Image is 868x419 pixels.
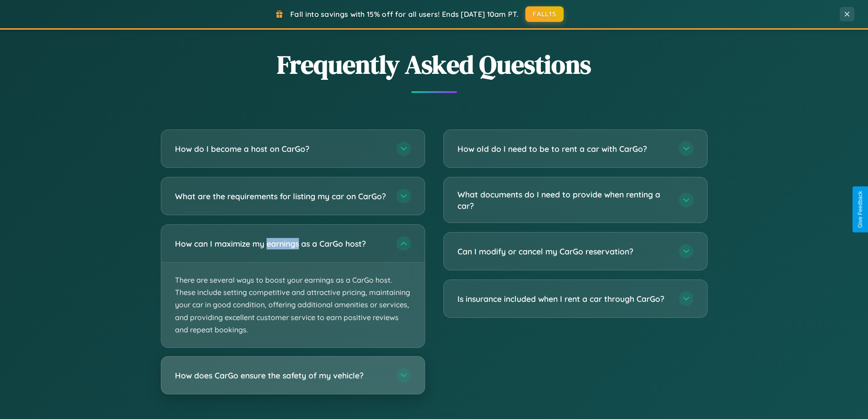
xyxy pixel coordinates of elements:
[161,47,708,82] h2: Frequently Asked Questions
[161,263,425,347] p: There are several ways to boost your earnings as a CarGo host. These include setting competitive ...
[457,246,670,257] h3: Can I modify or cancel my CarGo reservation?
[457,189,670,211] h3: What documents do I need to provide when renting a car?
[175,370,387,381] h3: How does CarGo ensure the safety of my vehicle?
[290,10,519,19] span: Fall into savings with 15% off for all users! Ends [DATE] 10am PT.
[175,238,387,249] h3: How can I maximize my earnings as a CarGo host?
[857,191,863,228] div: Give Feedback
[457,293,670,305] h3: Is insurance included when I rent a car through CarGo?
[457,143,670,155] h3: How old do I need to be to rent a car with CarGo?
[175,191,387,202] h3: What are the requirements for listing my car on CarGo?
[525,6,564,22] button: FALL15
[175,143,387,155] h3: How do I become a host on CarGo?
